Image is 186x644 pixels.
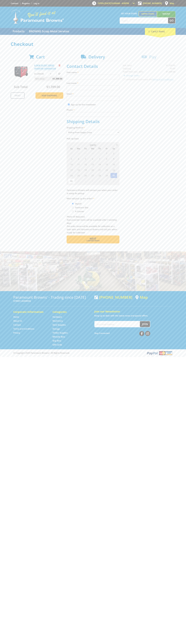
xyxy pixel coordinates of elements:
[95,321,140,327] input: Your email address
[53,323,66,326] a: Go to the Steel Supplies page
[11,351,175,356] div: ® Copyright 2025 Paramount Browns'. All Rights Reserved.
[157,11,175,21] a: Mount [PERSON_NAME]
[90,237,96,240] span: Next
[14,85,28,89] span: Sub Total
[74,205,89,210] label: Someone Else
[67,64,119,69] h2: Contact Details
[139,11,157,16] a: Gepps Cross
[13,323,21,326] a: Go to the Contact page
[88,54,105,60] span: Delivery
[74,201,82,206] label: Myself
[11,92,25,99] a: Print
[140,321,150,327] button: Join
[34,64,56,70] a: 6.0KW SILENT SERIES INVERTER GENERATOR
[110,147,117,150] span: Sa
[67,189,117,195] em: Paramount Browns will contact you when your order is ready for pickup
[89,178,96,184] span: 3
[13,310,47,314] h5: Corporate Information
[75,156,82,161] span: 4
[53,327,60,330] a: Go to the Storage page
[89,156,96,161] span: 6
[68,162,75,167] span: 10
[103,173,110,178] span: 29
[145,28,175,35] div: Cart
[68,167,75,173] span: 17
[96,173,103,178] span: 28
[94,310,173,313] h5: Join our Newsletter
[13,295,92,299] h3: Paramount Browns' - Trading since [DATE]
[98,2,129,5] span: OPEN [DATE]
[75,173,82,178] span: 25
[53,335,65,338] a: Go to the Wheelie Bins page
[11,2,18,5] a: Go to the Contact page
[103,156,110,161] span: 8
[75,151,82,156] span: 28
[67,119,119,124] h2: Shipping Details
[96,167,103,173] span: 21
[89,173,96,178] span: 27
[82,156,89,161] span: 5
[68,147,75,150] span: Su
[75,162,82,167] span: 11
[34,2,39,5] a: Log in
[72,207,74,208] input: Please select who will pick up the order.
[96,147,103,150] span: Th
[53,316,62,318] a: Go to the Hardware page
[68,151,75,156] span: 27
[96,178,103,184] span: 4
[75,178,82,184] span: 1
[13,316,19,318] a: Go to the Home page
[110,173,117,178] span: 30
[59,64,60,67] a: Remove from cart
[53,343,62,346] a: Go to the Gift Cards page
[103,151,110,156] span: 1
[94,314,173,317] p: Keep up to date with the latest news and special offers.
[75,147,82,150] span: Mo
[96,156,103,161] span: 7
[13,319,22,322] a: Go to the About Us page
[13,64,29,80] img: 6.0KW SILENT SERIES INVERTER GENERATOR
[27,28,71,35] a: Go to the BROWNS Scrap Metal Services page
[82,167,89,173] span: 19
[96,162,103,167] span: 14
[67,85,119,90] input: Please enter your last name.
[53,77,62,81] span: $1,399.00
[90,144,96,146] span: [DATE]
[103,162,110,167] span: 15
[35,92,63,99] a: Keep Shopping
[89,167,96,173] span: 20
[46,85,60,89] span: $1,399.00
[67,112,119,117] input: Please enter your telephone number.
[34,72,49,75] p: $1,399.00
[13,327,34,330] a: Go to the Terms and Conditions page
[53,319,63,322] a: Go to the Machinery page
[13,331,20,334] a: Go to the Privacy page
[89,147,96,150] span: We
[94,295,132,299] div: [PHONE_NUMBER]
[67,235,119,243] button: Next Confirm order
[67,137,119,140] label: Pick Up Date
[82,162,89,167] span: 12
[68,156,75,161] span: 3
[103,178,110,184] span: 5
[120,18,168,23] input: Search
[36,54,45,60] span: Cart
[34,77,63,81] p: Item total:
[67,130,119,135] select: Please select a shipping method.
[68,173,75,178] span: 24
[110,178,117,184] span: 6
[120,11,139,16] span: Set your store
[67,92,119,95] label: Email
[53,310,86,314] h5: Categories
[67,215,117,234] em: Photo ID Required. Non-preorder items will be available after 5 working days Pre-order items will...
[11,9,64,24] img: Paramount Browns'
[53,331,68,334] a: Go to the Timber Supplies page
[82,173,89,178] span: 26
[110,156,117,161] span: 9
[156,30,165,33] span: (1 item)
[110,151,117,156] span: 2
[67,75,119,79] input: Please enter your first name.
[82,151,89,156] span: 29
[110,167,117,173] span: 23
[53,339,61,342] a: Go to the Skip Bins page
